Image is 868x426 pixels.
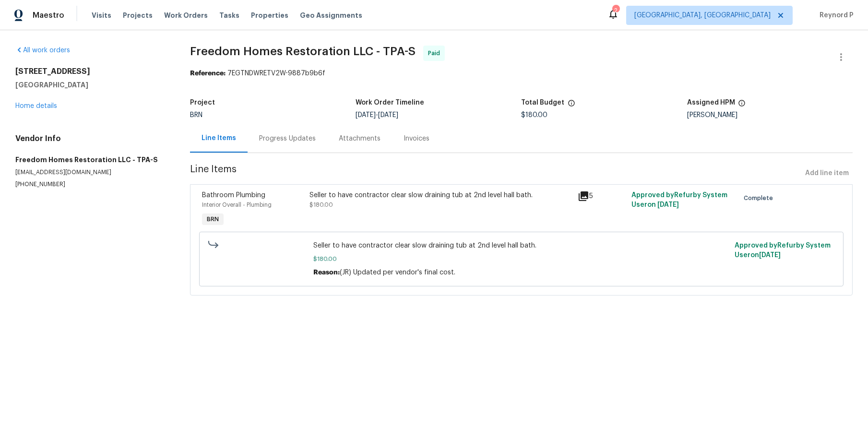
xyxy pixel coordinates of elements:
[15,103,57,109] a: Home details
[15,67,167,76] h2: [STREET_ADDRESS]
[15,47,70,54] a: All work orders
[202,192,265,199] span: Bathroom Plumbing
[356,112,398,118] span: -
[15,168,167,177] p: [EMAIL_ADDRESS][DOMAIN_NAME]
[612,6,619,15] div: 2
[568,99,575,112] span: The total cost of line items that have been proposed by Opendoor. This sum includes line items th...
[744,193,777,203] span: Complete
[339,134,380,143] div: Attachments
[259,134,316,143] div: Progress Updates
[314,241,729,250] span: Seller to have contractor clear slow draining tub at 2nd level hall bath.
[634,11,771,20] span: [GEOGRAPHIC_DATA], [GEOGRAPHIC_DATA]
[15,180,167,189] p: [PHONE_NUMBER]
[190,69,853,78] div: 7EGTNDWRETV2W-9887b9b6f
[203,214,223,224] span: BRN
[15,80,167,90] h5: [GEOGRAPHIC_DATA]
[309,202,333,208] span: $180.00
[219,12,239,19] span: Tasks
[340,269,456,276] span: (JR) Updated per vendor's final cost.
[15,155,167,165] h5: Freedom Homes Restoration LLC - TPA-S
[190,46,416,57] span: Freedom Homes Restoration LLC - TPA-S
[378,112,398,118] span: [DATE]
[92,11,111,20] span: Visits
[738,99,746,112] span: The hpm assigned to this work order.
[760,252,781,259] span: [DATE]
[202,133,236,143] div: Line Items
[190,165,801,182] span: Line Items
[123,11,153,20] span: Projects
[631,192,727,208] span: Approved by Refurby System User on
[190,99,215,106] h5: Project
[428,48,444,58] span: Paid
[314,254,729,264] span: $180.00
[356,112,376,118] span: [DATE]
[687,112,853,118] div: [PERSON_NAME]
[202,202,272,208] span: Interior Overall - Plumbing
[816,11,854,20] span: Reynord P
[522,112,548,118] span: $180.00
[522,99,565,106] h5: Total Budget
[309,190,572,200] div: Seller to have contractor clear slow draining tub at 2nd level hall bath.
[687,99,735,106] h5: Assigned HPM
[251,11,288,20] span: Properties
[578,190,626,202] div: 5
[190,70,226,77] b: Reference:
[300,11,362,20] span: Geo Assignments
[314,269,340,276] span: Reason:
[404,134,429,143] div: Invoices
[657,201,679,208] span: [DATE]
[190,112,202,118] span: BRN
[33,11,64,20] span: Maestro
[735,242,831,259] span: Approved by Refurby System User on
[15,134,167,143] h4: Vendor Info
[356,99,424,106] h5: Work Order Timeline
[164,11,208,20] span: Work Orders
